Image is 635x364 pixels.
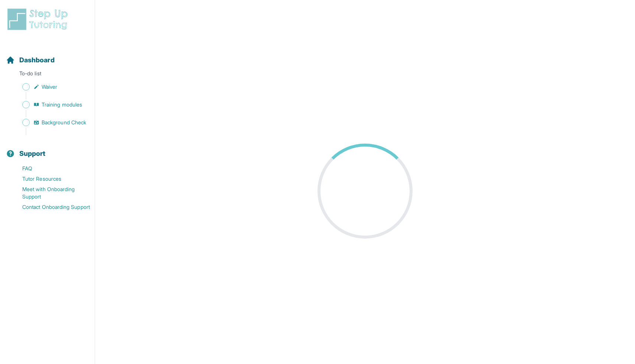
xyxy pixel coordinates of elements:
a: Background Check [6,117,95,128]
span: Background Check [42,119,86,126]
span: Support [19,148,46,159]
a: Tutor Resources [6,174,95,184]
a: Dashboard [6,55,55,65]
a: FAQ [6,163,95,174]
p: To-do list [3,70,92,80]
a: Meet with Onboarding Support [6,184,95,202]
span: Training modules [42,101,82,108]
button: Dashboard [3,43,92,68]
button: Support [3,137,92,162]
a: Contact Onboarding Support [6,202,95,212]
a: Waiver [6,82,95,92]
span: Dashboard [19,55,55,65]
a: Training modules [6,99,95,110]
img: logo [6,7,72,31]
span: Waiver [42,83,57,91]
